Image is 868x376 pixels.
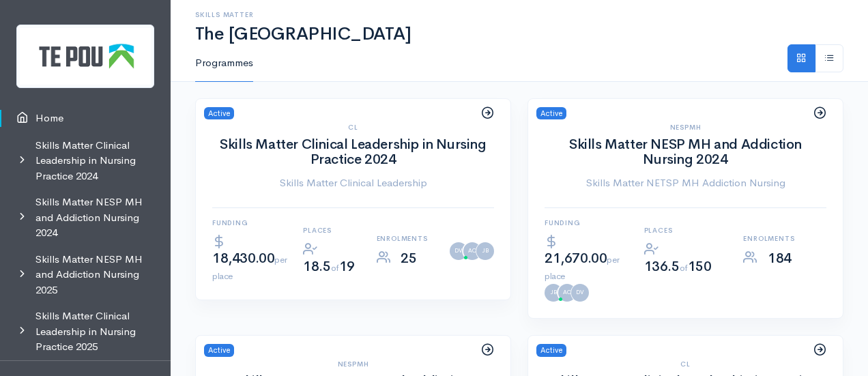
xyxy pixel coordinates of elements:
span: of [680,262,688,274]
h6: CL [545,360,826,368]
span: per place [545,254,619,282]
a: JB [476,242,494,260]
span: Active [536,107,566,120]
h6: Enrolments [743,235,826,242]
a: AC [558,284,576,302]
span: Active [536,344,566,357]
span: Active [204,344,234,357]
span: Active [204,107,234,120]
h6: Funding [545,219,628,227]
h6: Funding [212,219,287,227]
a: AC [463,242,481,260]
h1: The [GEOGRAPHIC_DATA] [195,25,843,44]
h6: Enrolments [377,235,433,242]
span: 18,430.00 [212,250,287,283]
span: 21,670.00 [545,250,619,283]
span: of [331,262,339,274]
h6: Places [644,227,727,234]
span: 18.5 19 [303,258,355,275]
span: 184 [768,250,792,267]
a: Skills Matter Clinical Leadership in Nursing Practice 2024 [220,136,486,168]
span: per place [212,254,287,282]
a: DV [450,242,467,260]
a: Programmes [195,44,253,83]
a: Skills Matter Clinical Leadership [212,175,494,191]
a: Skills Matter NESP MH and Addiction Nursing 2024 [569,136,802,168]
h6: Skills Matter [195,11,843,18]
a: JB [545,284,562,302]
img: Te Pou [16,25,154,88]
h6: Places [303,227,360,234]
h6: NESPMH [212,360,494,368]
span: 25 [401,250,416,267]
h6: NESPMH [545,124,826,131]
h6: CL [212,124,494,131]
a: DV [571,284,589,302]
span: 136.5 150 [644,258,712,275]
a: Skills Matter NETSP MH Addiction Nursing [545,175,826,191]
